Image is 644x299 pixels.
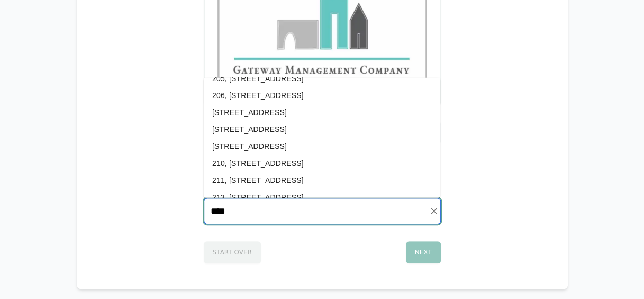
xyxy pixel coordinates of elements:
input: Start typing... [204,198,440,224]
li: [STREET_ADDRESS] [204,121,440,138]
li: [STREET_ADDRESS] [204,104,440,121]
button: Clear [427,204,441,218]
li: 205, [STREET_ADDRESS] [204,71,440,87]
li: 206, [STREET_ADDRESS] [204,87,440,104]
li: 213, [STREET_ADDRESS] [204,189,440,206]
li: [STREET_ADDRESS] [204,138,440,155]
li: 210, [STREET_ADDRESS] [204,155,440,172]
li: 211, [STREET_ADDRESS] [204,172,440,189]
